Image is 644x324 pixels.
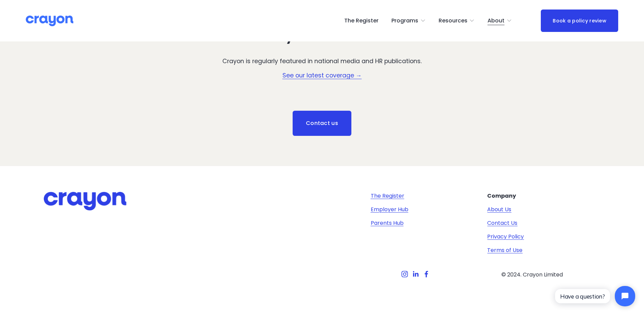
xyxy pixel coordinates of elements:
[487,15,512,26] a: folder dropdown
[371,205,408,214] a: Employer Hub
[344,15,379,26] a: The Register
[282,71,362,79] a: See our latest coverage →
[423,271,430,277] a: Facebook
[371,219,404,227] a: Parents Hub
[487,219,517,227] a: Contact Us
[541,10,618,32] a: Book a policy review
[487,192,516,200] strong: Company
[391,15,426,26] a: folder dropdown
[487,205,511,214] a: About Us
[412,271,419,277] a: LinkedIn
[487,271,577,279] p: © 2024. Crayon Limited
[161,57,484,66] p: Crayon is regularly featured in national media and HR publications.
[401,271,408,277] a: Instagram
[487,16,504,26] span: About
[439,15,475,26] a: folder dropdown
[371,192,404,200] a: The Register
[293,111,351,136] a: Contact us
[549,280,641,312] iframe: Tidio Chat
[487,233,524,241] a: Privacy Policy
[439,16,467,26] span: Resources
[26,15,73,27] img: Crayon
[391,16,418,26] span: Programs
[487,246,522,254] a: Terms of Use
